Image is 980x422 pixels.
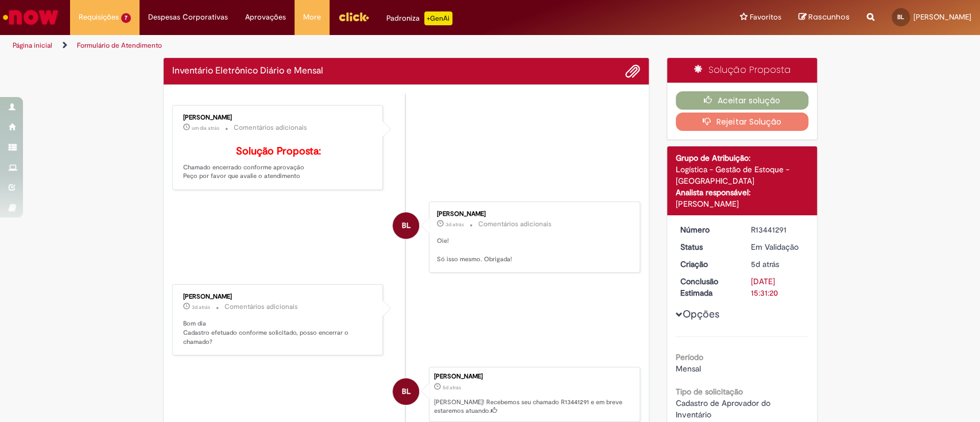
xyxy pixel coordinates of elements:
[424,11,452,25] p: +GenAi
[913,12,971,22] span: [PERSON_NAME]
[172,66,323,76] h2: Inventário Eletrônico Diário e Mensal Histórico de tíquete
[667,58,817,83] div: Solução Proposta
[478,219,552,229] small: Comentários adicionais
[434,373,634,380] div: [PERSON_NAME]
[13,41,52,50] a: Página inicial
[676,187,808,198] div: Analista responsável:
[437,211,628,218] div: [PERSON_NAME]
[751,259,779,269] span: 5d atrás
[79,11,119,23] span: Requisições
[672,276,742,299] dt: Conclusão Estimada
[338,8,369,25] img: click_logo_yellow_360x200.png
[77,41,162,50] a: Formulário de Atendimento
[676,152,808,164] div: Grupo de Atribuição:
[183,319,374,346] p: Bom dia Cadastro efetuado conforme solicitado, posso encerrar o chamado?
[443,384,461,391] time: 22/08/2025 18:50:28
[1,6,60,29] img: ServiceNow
[808,11,850,22] span: Rascunhos
[446,221,464,228] time: 25/08/2025 18:31:20
[393,212,419,239] div: Bruna Vaz De Souza Lima
[192,304,210,311] time: 25/08/2025 11:28:40
[245,11,286,23] span: Aprovações
[676,113,808,131] button: Rejeitar Solução
[303,11,321,23] span: More
[402,378,410,405] span: BL
[236,145,321,158] b: Solução Proposta:
[446,221,464,228] span: 3d atrás
[751,241,804,253] div: Em Validação
[224,302,298,312] small: Comentários adicionais
[121,13,131,23] span: 7
[676,198,808,210] div: [PERSON_NAME]
[672,241,742,253] dt: Status
[672,258,742,270] dt: Criação
[386,11,452,25] div: Padroniza
[676,398,773,420] span: Cadastro de Aprovador do Inventário
[751,259,779,269] time: 22/08/2025 18:50:28
[192,125,219,131] time: 26/08/2025 13:35:18
[751,276,804,299] div: [DATE] 15:31:20
[676,386,743,397] b: Tipo de solicitação
[402,212,410,239] span: BL
[443,384,461,391] span: 5d atrás
[148,11,228,23] span: Despesas Corporativas
[437,237,628,264] p: Oie! Só isso mesmo. Obrigada!
[799,12,850,23] a: Rascunhos
[183,146,374,181] p: Chamado encerrado conforme aprovação Peço por favor que avalie o atendimento
[172,367,641,422] li: Bruna Vaz De Souza Lima
[672,224,742,235] dt: Número
[183,293,374,300] div: [PERSON_NAME]
[751,224,804,235] div: R13441291
[393,378,419,405] div: Bruna Vaz De Souza Lima
[183,114,374,121] div: [PERSON_NAME]
[234,123,307,133] small: Comentários adicionais
[750,11,781,23] span: Favoritos
[676,164,808,187] div: Logística - Gestão de Estoque - [GEOGRAPHIC_DATA]
[9,35,645,56] ul: Trilhas de página
[676,91,808,110] button: Aceitar solução
[192,125,219,131] span: um dia atrás
[676,352,703,362] b: Período
[751,258,804,270] div: 22/08/2025 18:50:28
[434,398,634,416] p: [PERSON_NAME]! Recebemos seu chamado R13441291 e em breve estaremos atuando.
[897,13,904,21] span: BL
[676,363,701,374] span: Mensal
[192,304,210,311] span: 3d atrás
[625,64,640,79] button: Adicionar anexos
